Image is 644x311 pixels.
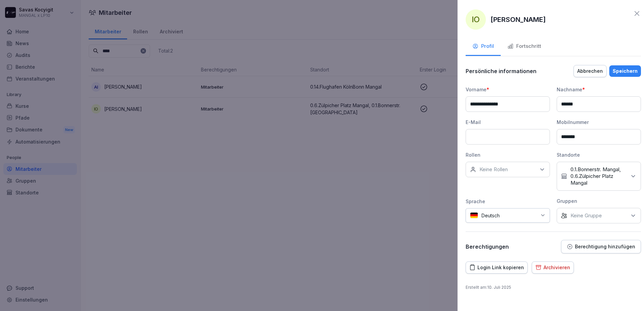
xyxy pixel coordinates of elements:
button: Login Link kopieren [466,261,528,274]
div: Gruppen [557,197,641,205]
p: Erstellt am : 10. Juli 2025 [466,284,641,290]
p: [PERSON_NAME] [491,14,546,25]
div: Abbrechen [577,67,603,75]
button: Profil [466,38,501,56]
div: Mobilnummer [557,119,641,126]
div: Sprache [466,198,550,205]
div: Vorname [466,86,550,93]
button: Berechtigung hinzufügen [561,240,641,253]
button: Archivieren [532,261,574,274]
div: E-Mail [466,119,550,126]
p: 0.1.Bonnerstr. Mangal, 0.6.Zülpicher Platz Mangal [570,166,626,186]
div: Speichern [613,67,638,75]
p: Berechtigungen [466,243,509,250]
p: Persönliche informationen [466,68,536,74]
div: Rollen [466,151,550,158]
div: Login Link kopieren [469,264,524,271]
div: Archivieren [535,264,570,271]
button: Speichern [609,65,641,77]
img: de.svg [470,212,478,219]
p: Keine Gruppe [570,212,602,219]
div: Standorte [557,151,641,158]
p: Keine Rollen [479,166,508,173]
div: Deutsch [466,208,550,223]
button: Fortschritt [501,38,548,56]
div: IO [466,9,486,30]
p: Berechtigung hinzufügen [575,244,635,249]
div: Profil [472,42,494,50]
div: Nachname [557,86,641,93]
div: Fortschritt [507,42,541,50]
button: Abbrechen [574,65,607,77]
